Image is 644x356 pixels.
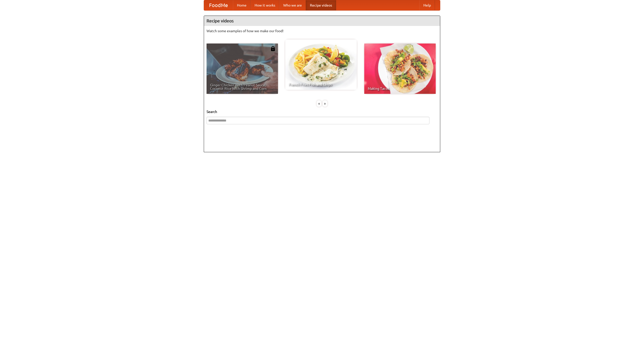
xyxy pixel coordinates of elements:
img: 483408.png [270,46,275,51]
p: Watch some examples of how we make our food! [207,28,437,33]
span: French Fries Fish and Chips [289,83,353,86]
a: Who we are [279,0,306,10]
a: French Fries Fish and Chips [285,39,357,90]
span: Making Tacos [368,87,432,90]
a: Help [419,0,435,10]
h5: Search [207,109,437,114]
a: Home [233,0,251,10]
a: FoodMe [204,0,233,10]
a: How it works [251,0,279,10]
h4: Recipe videos [204,16,440,26]
a: Making Tacos [364,44,436,94]
a: Recipe videos [306,0,336,10]
div: « [317,100,321,107]
div: » [323,100,327,107]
